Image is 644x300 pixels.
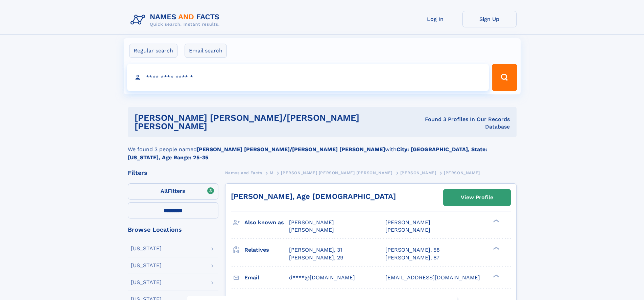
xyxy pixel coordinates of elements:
input: search input [127,64,489,91]
span: [PERSON_NAME] [444,170,480,175]
span: [PERSON_NAME] [289,219,334,226]
span: [PERSON_NAME] [289,227,334,233]
h3: Also known as [244,217,289,228]
div: ❯ [492,219,500,223]
a: [PERSON_NAME], 87 [385,254,439,261]
div: Filters [128,170,218,176]
img: Logo Names and Facts [128,11,225,29]
b: City: [GEOGRAPHIC_DATA], State: [US_STATE], Age Range: 25-35 [128,146,487,161]
span: [PERSON_NAME] [400,170,436,175]
a: View Profile [444,189,510,206]
a: [PERSON_NAME], 58 [385,246,440,254]
h1: [PERSON_NAME] [PERSON_NAME]/[PERSON_NAME] [PERSON_NAME] [135,114,408,131]
a: [PERSON_NAME], 29 [289,254,343,261]
div: We found 3 people named with . [128,137,517,162]
label: Email search [185,44,227,58]
a: [PERSON_NAME] [PERSON_NAME] [PERSON_NAME] [281,168,392,177]
a: Names and Facts [225,168,262,177]
h3: Email [244,272,289,283]
button: Search Button [492,64,517,91]
a: Log In [408,11,462,27]
span: [PERSON_NAME] [385,227,430,233]
a: Sign Up [462,11,517,27]
div: [US_STATE] [131,246,162,251]
div: View Profile [461,190,493,205]
span: All [161,188,168,194]
span: [EMAIL_ADDRESS][DOMAIN_NAME] [385,274,480,281]
b: [PERSON_NAME] [PERSON_NAME]/[PERSON_NAME] [PERSON_NAME] [197,146,385,153]
div: [US_STATE] [131,263,162,268]
span: [PERSON_NAME] [385,219,430,226]
h3: Relatives [244,244,289,256]
div: ❯ [492,246,500,251]
div: ❯ [492,274,500,278]
a: [PERSON_NAME] [400,168,436,177]
a: [PERSON_NAME], Age [DEMOGRAPHIC_DATA] [231,192,396,201]
div: Browse Locations [128,227,218,233]
a: M [270,168,273,177]
span: [PERSON_NAME] [PERSON_NAME] [PERSON_NAME] [281,170,392,175]
div: Found 3 Profiles In Our Records Database [408,116,509,131]
label: Filters [128,183,218,200]
div: [US_STATE] [131,280,162,285]
a: [PERSON_NAME], 31 [289,246,342,254]
span: M [270,170,273,175]
label: Regular search [129,44,177,58]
